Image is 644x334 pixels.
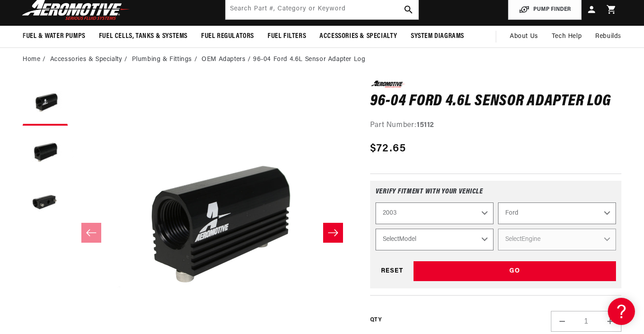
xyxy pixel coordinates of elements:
[545,26,588,47] summary: Tech Help
[201,32,254,41] span: Fuel Regulators
[503,26,545,47] a: About Us
[370,316,381,324] label: QTY
[261,26,313,47] summary: Fuel Filters
[376,188,616,202] div: Verify fitment with your vehicle
[23,80,68,126] button: Load image 1 in gallery view
[99,32,188,41] span: Fuel Cells, Tanks & Systems
[23,55,40,65] a: Home
[132,55,192,65] a: Plumbing & Fittings
[417,122,434,129] strong: 15112
[323,223,343,243] button: Slide right
[370,94,621,109] h1: 96-04 Ford 4.6L Sensor Adapter Log
[588,26,628,47] summary: Rebuilds
[268,32,306,41] span: Fuel Filters
[23,130,68,175] button: Load image 2 in gallery view
[404,26,471,47] summary: System Diagrams
[50,55,130,65] li: Accessories & Specialty
[376,202,494,224] select: Year
[370,120,621,132] div: Part Number:
[23,180,68,225] button: Load image 3 in gallery view
[595,32,621,42] span: Rebuilds
[498,202,616,224] select: Make
[253,55,365,65] li: 96-04 Ford 4.6L Sensor Adapter Log
[552,32,582,42] span: Tech Help
[498,229,616,250] select: Engine
[23,55,621,65] nav: breadcrumbs
[376,229,494,250] select: Model
[376,261,409,282] div: Reset
[92,26,194,47] summary: Fuel Cells, Tanks & Systems
[81,223,101,243] button: Slide left
[23,32,85,41] span: Fuel & Water Pumps
[16,26,92,47] summary: Fuel & Water Pumps
[313,26,404,47] summary: Accessories & Specialty
[202,55,245,65] a: OEM Adapters
[510,33,538,40] span: About Us
[320,32,397,41] span: Accessories & Specialty
[411,32,464,41] span: System Diagrams
[194,26,261,47] summary: Fuel Regulators
[370,141,406,157] span: $72.65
